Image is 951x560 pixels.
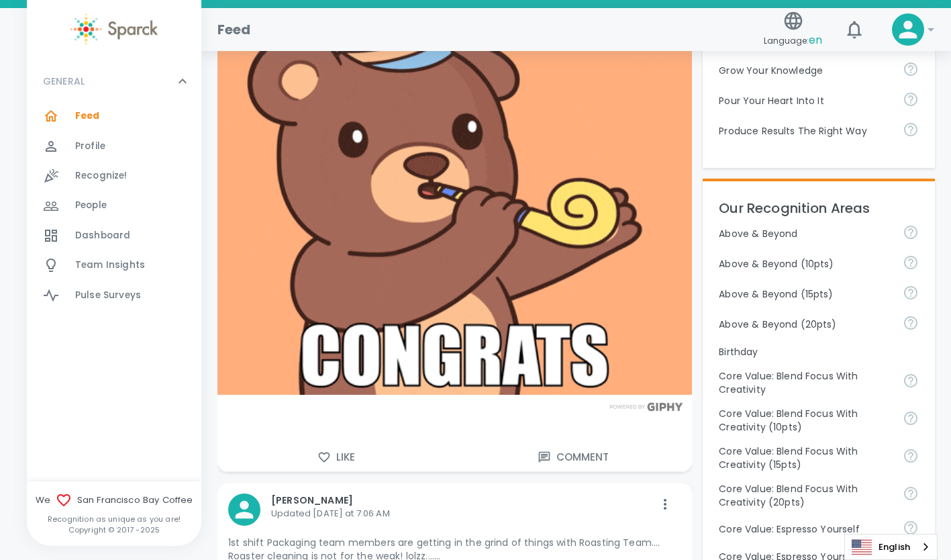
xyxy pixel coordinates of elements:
[903,315,919,331] svg: For going above and beyond!
[845,534,937,559] a: English
[719,369,892,396] p: Core Value: Blend Focus With Creativity
[903,448,919,464] svg: Achieve goals today and innovate for tomorrow
[455,443,693,471] button: Comment
[903,373,919,389] svg: Achieve goals today and innovate for tomorrow
[903,285,919,301] svg: For going above and beyond!
[719,445,892,471] p: Core Value: Blend Focus With Creativity (15pts)
[903,224,919,240] svg: For going above and beyond!
[903,254,919,271] svg: For going above and beyond!
[903,520,919,536] svg: Share your voice and your ideas
[719,345,919,359] p: Birthday
[75,229,130,242] span: Dashboard
[27,101,201,316] div: GENERAL
[719,94,892,107] p: Pour Your Heart Into It
[27,281,201,310] a: Pulse Surveys
[719,197,919,219] p: Our Recognition Areas
[217,19,251,40] h1: Feed
[271,507,654,520] p: Updated [DATE] at 7:06 AM
[844,534,938,560] div: Language
[719,482,892,509] p: Core Value: Blend Focus With Creativity (20pts)
[27,250,201,280] a: Team Insights
[719,64,892,77] p: Grow Your Knowledge
[75,259,145,272] span: Team Insights
[844,534,938,560] aside: Language selected: English
[903,122,919,138] svg: Find success working together and doing the right thing
[27,514,201,524] p: Recognition as unique as you are!
[27,132,201,161] a: Profile
[217,443,455,471] button: Like
[75,140,105,153] span: Profile
[719,318,892,331] p: Above & Beyond (20pts)
[903,485,919,502] svg: Achieve goals today and innovate for tomorrow
[758,6,828,54] button: Language:en
[75,109,100,123] span: Feed
[75,199,107,212] span: People
[70,13,158,45] img: Sparck logo
[903,61,919,77] svg: Follow your curiosity and learn together
[764,32,822,50] span: Language:
[719,287,892,301] p: Above & Beyond (15pts)
[27,524,201,535] p: Copyright © 2017 - 2025
[27,161,201,191] a: Recognize!
[27,101,201,131] a: Feed
[271,494,654,507] p: [PERSON_NAME]
[719,124,892,138] p: Produce Results The Right Way
[809,32,822,48] span: en
[27,61,201,101] div: GENERAL
[43,75,85,88] p: GENERAL
[27,191,201,220] a: People
[75,289,141,302] span: Pulse Surveys
[27,221,201,250] a: Dashboard
[27,13,201,45] a: Sparck logo
[75,169,128,183] span: Recognize!
[719,407,892,434] p: Core Value: Blend Focus With Creativity (10pts)
[27,492,201,508] span: We San Francisco Bay Coffee
[606,402,687,411] img: Powered by GIPHY
[719,522,892,536] p: Core Value: Espresso Yourself
[719,257,892,271] p: Above & Beyond (10pts)
[719,227,892,240] p: Above & Beyond
[903,410,919,426] svg: Achieve goals today and innovate for tomorrow
[903,91,919,107] svg: Come to work to make a difference in your own way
